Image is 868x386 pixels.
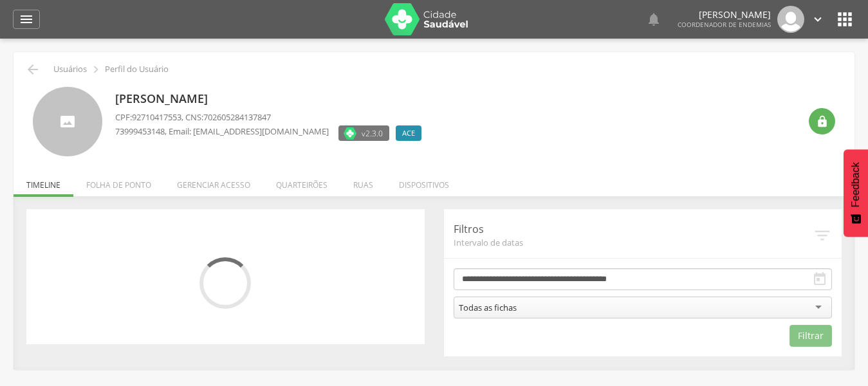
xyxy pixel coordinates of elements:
[811,12,825,26] i: 
[105,64,169,75] p: Perfil do Usuário
[386,167,462,197] li: Dispositivos
[89,62,103,77] i: 
[454,237,813,248] span: Intervalo de datas
[790,325,832,347] button: Filtrar
[835,9,855,30] i: 
[678,20,771,29] span: Coordenador de Endemias
[340,167,386,197] li: Ruas
[362,127,383,140] span: v2.3.0
[678,10,771,19] p: [PERSON_NAME]
[203,111,271,123] span: 702605284137847
[73,167,164,197] li: Folha de ponto
[646,12,661,27] i: 
[25,62,41,77] i: Voltar
[812,271,827,287] i: 
[263,167,340,197] li: Quarteirões
[115,125,329,138] p: , Email: [EMAIL_ADDRESS][DOMAIN_NAME]
[809,108,835,134] div: Resetar senha
[811,6,825,33] a: 
[459,302,517,313] div: Todas as fichas
[844,149,868,237] button: Feedback - Mostrar pesquisa
[19,12,34,27] i: 
[402,128,415,138] span: ACE
[53,64,87,75] p: Usuários
[132,111,181,123] span: 92710417553
[115,125,165,137] span: 73999453148
[646,6,661,33] a: 
[115,111,428,124] p: CPF: , CNS:
[813,226,832,245] i: 
[115,91,428,107] p: [PERSON_NAME]
[816,115,829,128] i: 
[454,222,813,237] p: Filtros
[164,167,263,197] li: Gerenciar acesso
[13,10,40,29] a: 
[850,162,862,207] span: Feedback
[338,125,389,141] label: Versão do aplicativo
